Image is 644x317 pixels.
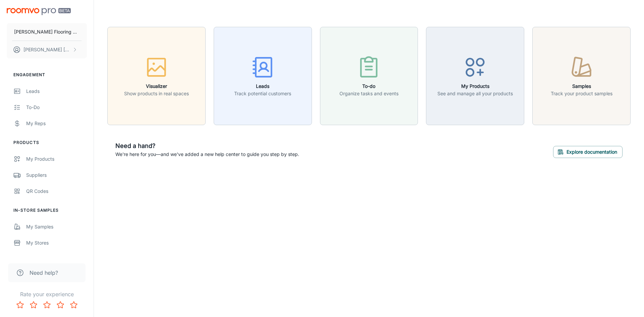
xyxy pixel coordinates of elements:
[26,171,87,179] div: Suppliers
[234,83,291,90] h6: Leads
[26,188,87,195] div: QR Codes
[7,8,71,15] img: Roomvo PRO Beta
[339,90,398,97] p: Organize tasks and events
[7,23,87,41] button: [PERSON_NAME] Flooring Center
[553,146,623,158] button: Explore documentation
[426,27,524,125] button: My ProductsSee and manage all your products
[553,148,623,155] a: Explore documentation
[532,72,631,79] a: SamplesTrack your product samples
[426,72,524,79] a: My ProductsSee and manage all your products
[107,27,206,125] button: VisualizerShow products in real spaces
[26,120,87,127] div: My Reps
[234,90,291,97] p: Track potential customers
[214,72,312,79] a: LeadsTrack potential customers
[320,27,418,125] button: To-doOrganize tasks and events
[23,46,71,53] p: [PERSON_NAME] [PERSON_NAME]
[26,155,87,163] div: My Products
[124,90,189,97] p: Show products in real spaces
[14,28,79,36] p: [PERSON_NAME] Flooring Center
[7,41,87,58] button: [PERSON_NAME] [PERSON_NAME]
[551,83,612,90] h6: Samples
[124,83,189,90] h6: Visualizer
[532,27,631,125] button: SamplesTrack your product samples
[115,141,299,151] h6: Need a hand?
[320,72,418,79] a: To-doOrganize tasks and events
[437,90,513,97] p: See and manage all your products
[26,88,87,95] div: Leads
[115,151,299,158] p: We're here for you—and we've added a new help center to guide you step by step.
[551,90,612,97] p: Track your product samples
[214,27,312,125] button: LeadsTrack potential customers
[437,83,513,90] h6: My Products
[26,104,87,111] div: To-do
[339,83,398,90] h6: To-do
